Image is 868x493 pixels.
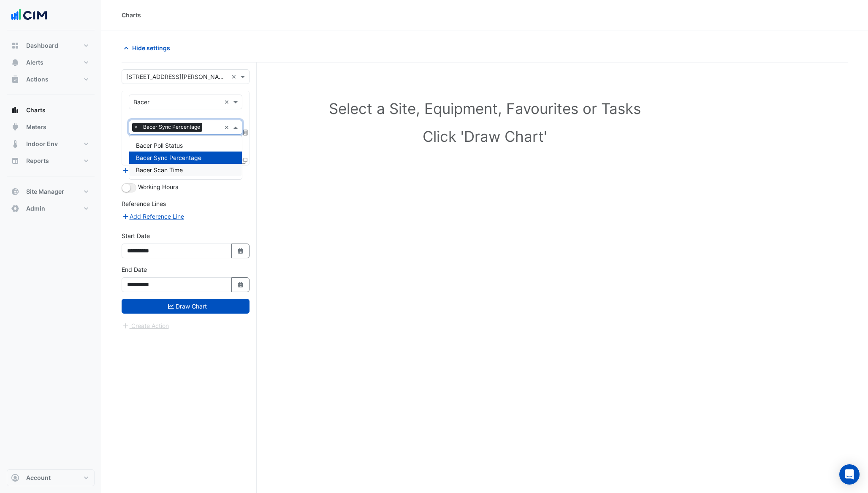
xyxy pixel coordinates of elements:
[11,75,19,84] app-icon: Actions
[11,204,19,213] app-icon: Admin
[7,469,95,486] button: Account
[26,123,46,131] span: Meters
[136,142,183,149] span: Bacer Poll Status
[26,41,58,50] span: Dashboard
[7,152,95,169] button: Reports
[138,183,178,190] span: Working Hours
[242,129,250,136] span: Choose Function
[224,123,231,132] span: Clear
[122,41,176,55] button: Hide settings
[122,11,141,19] div: Charts
[132,123,140,131] span: ×
[237,247,244,255] fa-icon: Select Date
[11,187,19,196] app-icon: Site Manager
[26,75,49,84] span: Actions
[26,204,45,213] span: Admin
[122,211,184,221] button: Add Reference Line
[122,265,147,274] label: End Date
[7,135,95,152] button: Indoor Env
[231,72,239,81] span: Clear
[122,231,150,240] label: Start Date
[26,474,51,482] span: Account
[141,123,202,131] span: Bacer Sync Percentage
[11,58,19,67] app-icon: Alerts
[140,127,829,145] h1: Click 'Draw Chart'
[122,166,173,176] button: Add Equipment
[7,119,95,135] button: Meters
[11,106,19,114] app-icon: Charts
[11,157,19,165] app-icon: Reports
[136,154,201,161] span: Bacer Sync Percentage
[122,299,250,314] button: Draw Chart
[136,166,183,173] span: Bacer Scan Time
[26,157,49,165] span: Reports
[26,187,64,196] span: Site Manager
[7,183,95,200] button: Site Manager
[241,157,247,164] span: Clone Favourites and Tasks from this Equipment to other Equipment
[122,321,169,328] app-escalated-ticket-create-button: Please draw the charts first
[11,41,19,50] app-icon: Dashboard
[140,100,829,117] h1: Select a Site, Equipment, Favourites or Tasks
[122,199,166,208] label: Reference Lines
[26,58,43,67] span: Alerts
[7,54,95,71] button: Alerts
[132,43,170,52] span: Hide settings
[224,98,231,106] span: Clear
[26,106,46,114] span: Charts
[7,200,95,217] button: Admin
[129,136,242,179] div: Options List
[7,71,95,88] button: Actions
[10,7,48,24] img: Company Logo
[26,140,58,148] span: Indoor Env
[839,464,860,485] div: Open Intercom Messenger
[7,37,95,54] button: Dashboard
[11,123,19,131] app-icon: Meters
[7,102,95,119] button: Charts
[11,140,19,148] app-icon: Indoor Env
[237,281,244,288] fa-icon: Select Date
